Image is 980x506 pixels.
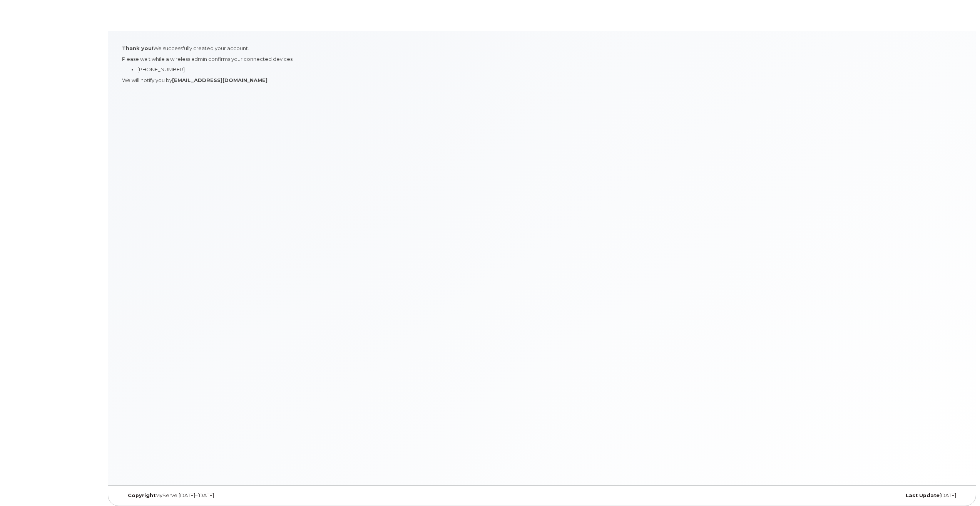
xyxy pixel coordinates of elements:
[122,45,153,51] strong: Thank you!
[137,66,962,73] li: [PHONE_NUMBER]
[122,55,962,63] p: Please wait while a wireless admin confirms your connected devices:
[128,493,156,498] strong: Copyright
[172,77,268,83] strong: [EMAIL_ADDRESS][DOMAIN_NAME]
[682,493,962,499] div: [DATE]
[122,45,962,52] p: We successfully created your account.
[122,77,962,84] p: We will notify you by
[122,493,402,499] div: MyServe [DATE]–[DATE]
[906,493,940,498] strong: Last Update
